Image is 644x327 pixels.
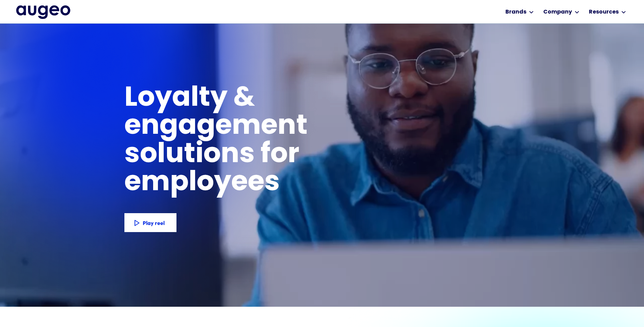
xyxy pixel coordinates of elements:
a: home [16,5,70,20]
h1: employees [124,169,292,197]
h1: Loyalty & engagement solutions for [124,85,416,169]
div: Brands [505,8,526,16]
div: Company [543,8,572,16]
div: Resources [589,8,619,16]
a: Play reel [124,213,176,232]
